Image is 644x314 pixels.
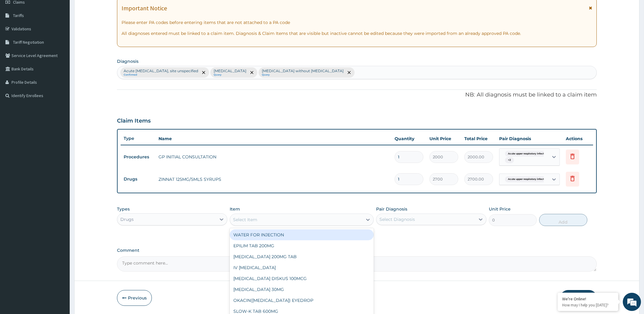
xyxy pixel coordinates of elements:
p: Please enter PA codes before entering items that are not attached to a PA code [122,19,592,25]
button: Previous [117,290,152,306]
p: [MEDICAL_DATA] [214,69,246,73]
th: Quantity [392,133,426,145]
div: [MEDICAL_DATA] 200MG TAB [230,251,374,262]
small: Query [262,73,344,76]
div: IV [MEDICAL_DATA] [230,262,374,273]
div: [MEDICAL_DATA] 30MG [230,284,374,295]
p: NB: All diagnosis must be linked to a claim item [117,91,597,99]
p: How may I help you today? [562,302,614,308]
div: We're Online! [562,296,614,302]
th: Name [155,133,392,145]
span: Tariff Negotiation [13,39,44,45]
th: Pair Diagnosis [496,133,563,145]
div: Select Diagnosis [379,216,415,222]
span: remove selection option [249,70,255,75]
label: Comment [117,248,597,253]
th: Total Price [461,133,496,145]
span: Acute upper respiratory infect... [505,151,549,157]
div: Select Item [233,217,257,223]
button: Submit [560,290,597,306]
span: remove selection option [346,70,352,75]
div: OKACIN([MEDICAL_DATA]) EYEDROP [230,295,374,306]
span: + 2 [505,157,514,163]
th: Unit Price [426,133,461,145]
small: Query [214,73,246,76]
h3: Claim Items [117,118,151,124]
button: Add [539,214,587,226]
div: Chat with us now [32,34,102,42]
span: Tariffs [13,13,24,18]
div: Drugs [120,216,134,222]
td: Procedures [121,151,155,163]
label: Item [230,206,240,212]
div: [MEDICAL_DATA] DISKUS 100MCG [230,273,374,284]
small: Confirmed [124,73,198,76]
div: EPILIM TAB 200MG [230,240,374,251]
p: All diagnoses entered must be linked to a claim item. Diagnosis & Claim Items that are visible bu... [122,30,592,36]
th: Type [121,133,155,144]
div: Minimize live chat window [99,3,114,18]
span: We're online! [35,76,84,138]
label: Types [117,207,130,212]
p: [MEDICAL_DATA] without [MEDICAL_DATA] [262,69,344,73]
label: Diagnosis [117,58,138,64]
td: ZINNAT 125MG/5MLS SYRUPS [155,173,392,185]
span: remove selection option [201,70,206,75]
td: Drugs [121,174,155,185]
label: Pair Diagnosis [376,206,407,212]
textarea: Type your message and hit 'Enter' [3,166,115,187]
img: d_794563401_company_1708531726252_794563401 [11,30,25,46]
div: WATER FOR INJECTION [230,229,374,240]
label: Unit Price [489,206,511,212]
span: Acute upper respiratory infect... [505,176,549,182]
td: GP INITIAL CONSULTATION [155,151,392,163]
th: Actions [563,133,593,145]
p: Acute [MEDICAL_DATA], site unspecified [124,69,198,73]
h1: Important Notice [122,5,167,12]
